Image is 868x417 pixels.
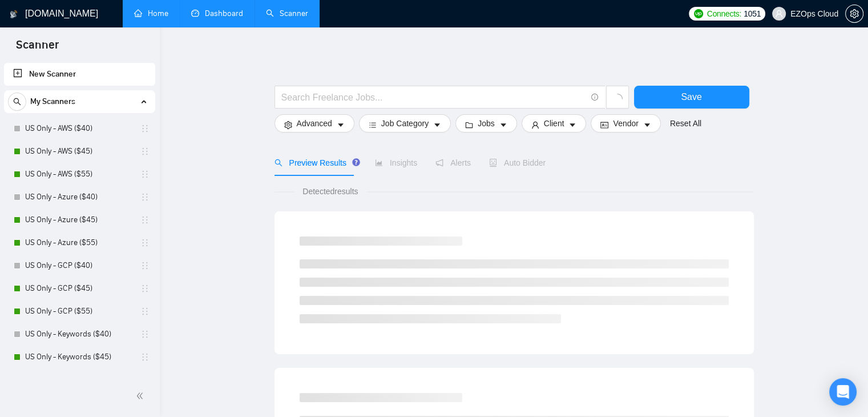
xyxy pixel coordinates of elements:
button: barsJob Categorycaret-down [359,114,451,133]
span: setting [846,9,863,18]
a: homeHome [134,9,168,18]
div: Open Intercom Messenger [829,378,857,406]
a: US Only - GCP ($55) [25,300,134,323]
a: US Only - Azure ($55) [25,231,134,254]
a: US Only - Keywords ($45) [25,346,134,368]
span: caret-down [643,121,651,129]
span: Detected results [294,185,366,198]
span: notification [435,159,443,167]
span: setting [284,121,292,129]
span: user [531,121,539,129]
span: Insights [375,158,417,167]
span: Vendor [613,117,638,130]
span: holder [140,215,150,224]
li: New Scanner [4,63,155,86]
span: caret-down [337,121,345,129]
a: US Only - Azure ($45) [25,209,134,231]
span: holder [140,352,150,362]
span: holder [140,330,150,339]
span: bars [369,121,377,129]
span: double-left [136,390,147,402]
span: My Scanners [30,90,75,113]
a: US Only - GCP ($45) [25,277,134,300]
span: holder [140,124,150,133]
span: Jobs [478,117,495,130]
span: holder [140,238,150,247]
button: idcardVendorcaret-down [591,114,660,133]
button: userClientcaret-down [522,114,587,133]
input: Search Freelance Jobs... [281,90,586,105]
div: Tooltip anchor [351,157,361,167]
span: holder [140,307,150,316]
span: Scanner [7,37,68,61]
a: New Scanner [13,63,146,86]
button: Save [634,86,749,109]
span: Auto Bidder [489,158,546,167]
span: area-chart [375,159,383,167]
a: US Only - Azure ($40) [25,186,134,209]
a: US Only - Keywords ($40) [25,323,134,346]
span: holder [140,284,150,293]
a: US Only - AWS ($55) [25,163,134,186]
a: US Only - AWS ($45) [25,140,134,163]
span: Job Category [381,117,429,130]
span: Client [544,117,564,130]
span: search [274,159,282,167]
span: holder [140,261,150,270]
span: idcard [600,121,608,129]
a: searchScanner [266,9,308,18]
span: caret-down [499,121,507,129]
span: Connects: [707,7,741,20]
button: settingAdvancedcaret-down [274,114,354,133]
button: folderJobscaret-down [455,114,517,133]
a: dashboardDashboard [191,9,243,18]
span: Alerts [435,158,471,167]
span: user [775,10,783,18]
span: holder [140,193,150,202]
span: 1051 [744,7,761,20]
span: caret-down [568,121,576,129]
span: loading [612,94,623,104]
a: Reset All [670,117,701,130]
span: folder [465,121,473,129]
img: upwork-logo.png [694,9,703,18]
span: caret-down [433,121,441,129]
button: setting [845,5,863,23]
span: holder [140,170,150,179]
span: holder [140,147,150,156]
span: Advanced [297,117,332,130]
a: US Only - AWS ($40) [25,117,134,140]
span: robot [489,159,497,167]
button: search [8,93,26,111]
span: Preview Results [274,158,357,167]
a: US Only - GCP ($40) [25,254,134,277]
span: Save [681,90,701,104]
img: logo [10,5,18,23]
a: setting [845,9,863,18]
a: US Only - Keywords ($55) [25,368,134,391]
span: search [9,98,26,106]
span: info-circle [591,94,599,101]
